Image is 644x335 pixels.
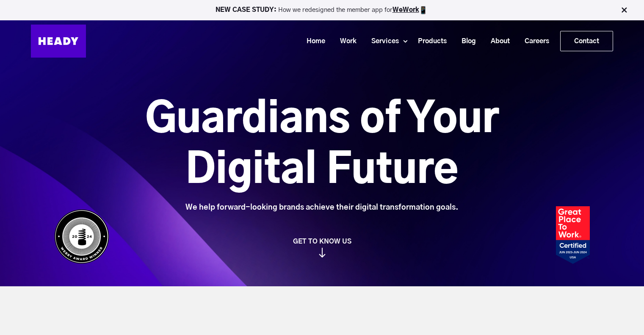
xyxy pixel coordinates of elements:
[361,33,403,49] a: Services
[407,33,451,49] a: Products
[31,25,86,58] img: Heady_Logo_Web-01 (1)
[514,33,553,49] a: Careers
[480,33,514,49] a: About
[561,31,613,51] a: Contact
[329,33,361,49] a: Work
[296,33,329,49] a: Home
[451,33,480,49] a: Blog
[54,209,109,264] img: Heady_WebbyAward_Winner-4
[4,6,640,14] p: How we redesigned the member app for
[556,206,590,264] img: Heady_2023_Certification_Badge
[216,7,278,13] strong: NEW CASE STUDY:
[620,6,628,14] img: Close Bar
[392,7,419,13] a: WeWork
[98,203,546,212] div: We help forward-looking brands achieve their digital transformation goals.
[98,94,546,196] h1: Guardians of Your Digital Future
[50,237,594,257] a: GET TO KNOW US
[94,31,613,51] div: Navigation Menu
[319,249,326,259] img: arrow_down
[419,6,428,14] img: app emoji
